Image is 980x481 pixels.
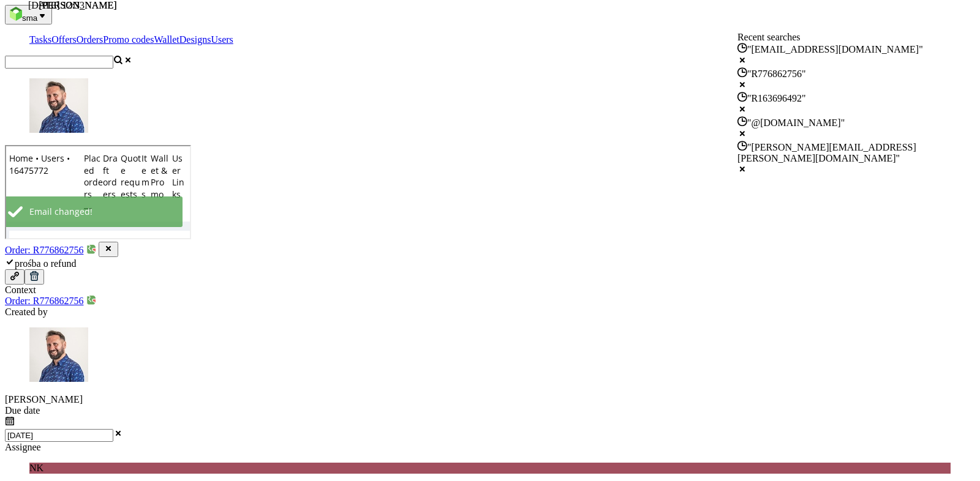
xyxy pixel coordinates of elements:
[5,327,975,405] div: [PERSON_NAME]
[5,285,36,295] label: Context
[22,13,37,23] span: sma
[5,5,52,24] button: sma
[737,142,916,163] span: "[PERSON_NAME][EMAIL_ADDRESS][PERSON_NAME][DOMAIN_NAME]"
[23,59,167,72] div: Email changed!
[3,6,35,18] a: Home
[5,442,41,452] label: Assignee
[29,34,51,45] a: Tasks
[5,245,83,255] a: Order: R776862756
[29,327,88,382] img: Michał Rachański
[10,7,22,21] img: logo
[29,463,951,474] figcaption: NK
[179,34,211,45] a: Designs
[5,307,48,317] label: Created by
[154,34,179,45] a: Wallet
[747,44,923,54] span: "[EMAIL_ADDRESS][DOMAIN_NAME]"
[747,69,806,79] span: "R776862756"
[211,34,233,45] a: Users
[747,93,806,103] span: "R163696492"
[29,78,88,133] img: Michał Rachański
[5,405,40,416] label: Due date
[51,34,77,45] a: Offers
[3,18,42,30] a: 16475772
[77,34,104,45] a: Orders
[747,117,845,128] span: "@[DOMAIN_NAME]"
[15,258,76,269] span: prośba o refund
[103,34,154,45] a: Promo codes
[5,296,83,306] a: Order: R776862756
[737,32,801,42] span: Recent searches
[35,6,66,18] a: Users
